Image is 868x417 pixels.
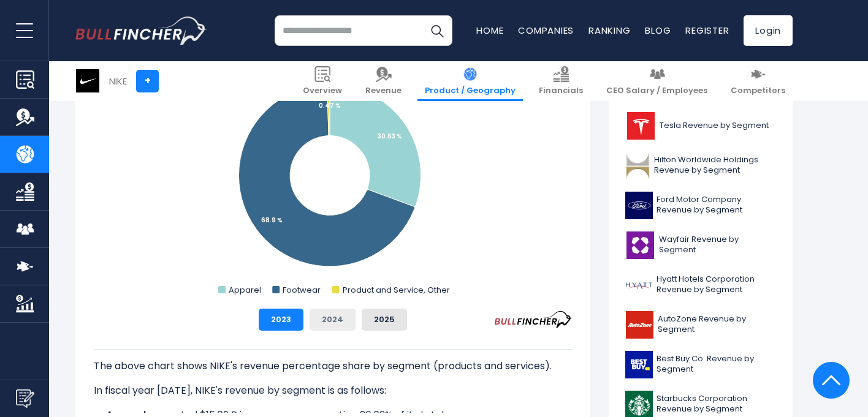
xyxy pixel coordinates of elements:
a: Competitors [723,61,793,101]
img: HLT logo [625,152,650,179]
a: Go to homepage [75,17,207,45]
text: Apparel [229,284,261,296]
img: W logo [625,231,655,259]
a: + [136,70,159,92]
button: 2024 [310,309,356,331]
span: Starbucks Corporation Revenue by Segment [657,394,776,415]
img: NKE logo [76,69,99,92]
a: Hyatt Hotels Corporation Revenue by Segment [618,268,783,302]
a: Hilton Worldwide Holdings Revenue by Segment [618,149,783,182]
span: Tesla Revenue by Segment [660,121,769,131]
a: Register [685,24,729,37]
a: Best Buy Co. Revenue by Segment [618,348,783,381]
button: Search [422,15,452,46]
p: The above chart shows NIKE's revenue percentage share by segment (products and services). [94,359,572,374]
span: Hyatt Hotels Corporation Revenue by Segment [657,274,776,295]
span: Overview [303,86,342,96]
a: Tesla Revenue by Segment [618,109,783,143]
a: Home [476,24,503,37]
span: Wayfair Revenue by Segment [659,235,776,255]
a: Overview [295,61,349,101]
a: AutoZone Revenue by Segment [618,308,783,342]
a: Ranking [588,24,630,37]
tspan: 0.47 % [319,101,341,110]
svg: NIKE's Revenue Share by Segment [94,54,572,299]
span: AutoZone Revenue by Segment [658,314,776,335]
text: Footwear [283,284,321,296]
img: F logo [625,192,653,219]
a: Ford Motor Company Revenue by Segment [618,189,783,222]
a: Revenue [358,61,409,101]
img: BBY logo [625,351,653,378]
img: H logo [625,271,653,299]
span: Competitors [731,86,785,96]
img: AZO logo [625,311,654,339]
span: CEO Salary / Employees [606,86,707,96]
text: Product and Service, Other [343,284,450,296]
div: NIKE [109,74,127,88]
img: TSLA logo [625,112,656,140]
span: Best Buy Co. Revenue by Segment [657,354,776,375]
a: Login [744,15,793,46]
span: Product / Geography [425,86,516,96]
button: 2023 [259,309,303,331]
a: CEO Salary / Employees [599,61,715,101]
tspan: 30.63 % [378,132,402,141]
a: Financials [531,61,590,101]
span: Ford Motor Company Revenue by Segment [657,195,776,216]
span: Hilton Worldwide Holdings Revenue by Segment [654,155,776,176]
a: Product / Geography [417,61,523,101]
button: 2025 [362,309,407,331]
img: bullfincher logo [75,17,207,45]
span: Revenue [365,86,402,96]
span: Financials [539,86,583,96]
a: Wayfair Revenue by Segment [618,228,783,262]
tspan: 68.9 % [261,216,283,225]
p: In fiscal year [DATE], NIKE's revenue by segment is as follows: [94,383,572,398]
a: Blog [645,24,671,37]
a: Companies [518,24,574,37]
